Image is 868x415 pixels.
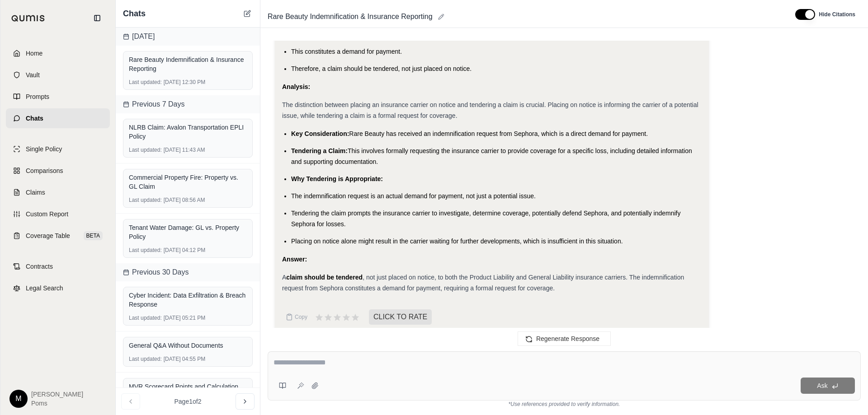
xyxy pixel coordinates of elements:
span: This involves formally requesting the insurance carrier to provide coverage for a specific loss, ... [291,147,692,165]
span: The distinction between placing an insurance carrier on notice and tendering a claim is crucial. ... [282,101,698,119]
span: Custom Report [26,210,68,219]
button: Regenerate Response [518,331,611,346]
div: [DATE] 11:43 AM [129,146,247,154]
a: Custom Report [6,204,110,224]
a: Comparisons [6,161,110,181]
div: Cyber Incident: Data Exfiltration & Breach Response [129,291,247,309]
span: This constitutes a demand for payment. [291,48,402,55]
button: New Chat [242,8,253,19]
span: Tendering the claim prompts the insurance carrier to investigate, determine coverage, potentially... [291,210,681,228]
span: Therefore, a claim should be tendered, not just placed on notice. [291,65,472,72]
span: Last updated: [129,314,162,322]
span: Last updated: [129,79,162,86]
a: Single Policy [6,139,110,159]
span: Prompts [26,92,49,101]
span: , not just placed on notice, to both the Product Liability and General Liability insurance carrie... [282,274,684,292]
div: *Use references provided to verify information. [268,401,861,408]
span: Tendering a Claim: [291,147,348,154]
a: Chats [6,108,110,128]
span: Last updated: [129,196,162,204]
div: [DATE] 04:12 PM [129,247,247,254]
strong: Answer: [282,256,307,263]
span: Copy [295,313,307,321]
span: Rare Beauty has received an indemnification request from Sephora, which is a direct demand for pa... [349,130,648,137]
a: Coverage TableBETA [6,226,110,246]
span: Single Policy [26,145,62,154]
div: [DATE] [116,28,260,46]
span: CLICK TO RATE [369,309,432,325]
div: Commercial Property Fire: Property vs. GL Claim [129,173,247,191]
button: Ask [801,378,855,394]
span: Chats [123,7,146,20]
div: Tenant Water Damage: GL vs. Property Policy [129,223,247,241]
button: Copy [282,308,311,326]
a: Claims [6,182,110,202]
a: Contracts [6,256,110,276]
div: Rare Beauty Indemnification & Insurance Reporting [129,55,247,73]
button: Collapse sidebar [90,11,104,25]
span: A [282,274,286,281]
span: Claims [26,188,45,197]
span: Last updated: [129,247,162,254]
img: Qumis Logo [11,15,45,22]
a: Vault [6,65,110,85]
div: [DATE] 08:56 AM [129,196,247,204]
div: MVR Scorecard Points and Calculation [129,382,247,391]
div: [DATE] 12:30 PM [129,79,247,86]
span: Ask [817,382,827,389]
div: [DATE] 04:55 PM [129,355,247,363]
span: Chats [26,114,43,123]
span: Key Consideration: [291,130,349,137]
span: Vault [26,70,40,79]
span: Last updated: [129,146,162,154]
span: BETA [84,231,103,240]
span: Page 1 of 2 [175,397,202,406]
a: Home [6,43,110,63]
span: Comparisons [26,166,63,175]
span: Contracts [26,262,53,271]
span: Why Tendering is Appropriate: [291,175,383,182]
span: Placing on notice alone might result in the carrier waiting for further developments, which is in... [291,238,623,245]
span: Poms [31,399,83,408]
div: Edit Title [264,9,784,24]
div: [DATE] 05:21 PM [129,314,247,322]
div: General Q&A Without Documents [129,341,247,350]
strong: Analysis: [282,83,310,90]
span: Coverage Table [26,231,70,240]
div: Previous 7 Days [116,95,260,113]
div: Previous 30 Days [116,263,260,281]
span: Home [26,49,42,58]
span: Legal Search [26,284,63,293]
strong: claim should be tendered [286,274,363,281]
span: The indemnification request is an actual demand for payment, not just a potential issue. [291,192,536,200]
div: M [9,390,28,408]
span: [PERSON_NAME] [31,390,83,399]
a: Prompts [6,87,110,107]
a: Legal Search [6,278,110,298]
span: Rare Beauty Indemnification & Insurance Reporting [264,9,436,24]
span: Hide Citations [819,11,855,18]
div: NLRB Claim: Avalon Transportation EPLI Policy [129,123,247,141]
span: Regenerate Response [536,335,599,342]
span: Last updated: [129,355,162,363]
